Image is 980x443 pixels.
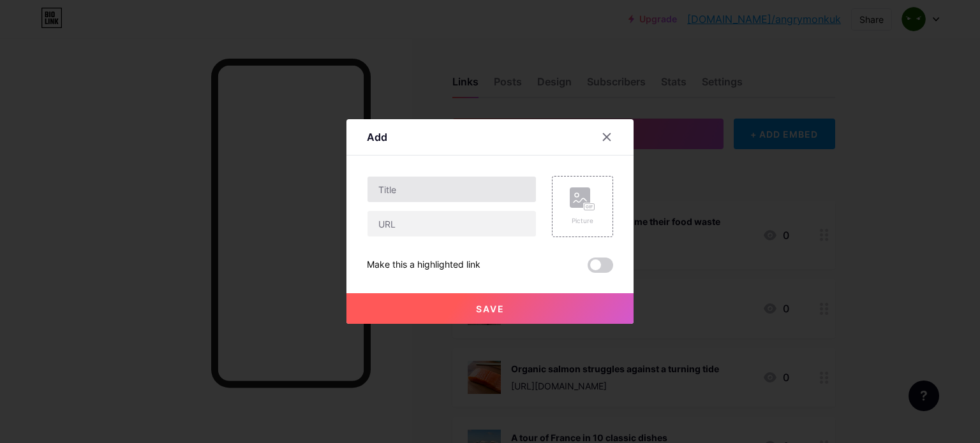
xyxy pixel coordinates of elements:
[367,129,387,145] div: Add
[367,211,536,236] input: URL
[346,293,634,324] button: Save
[367,177,536,202] input: Title
[367,258,480,273] div: Make this a highlighted link
[570,216,595,226] div: Picture
[476,303,505,314] span: Save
